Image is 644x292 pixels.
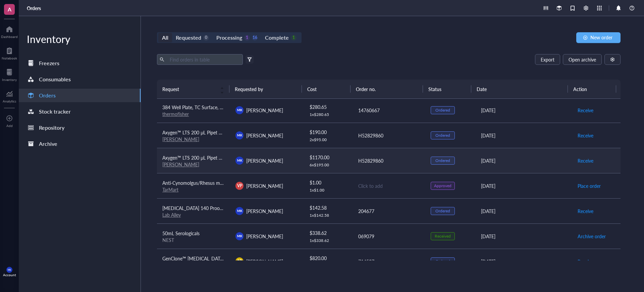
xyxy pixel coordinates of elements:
div: [DATE] [481,182,567,190]
span: Axygen™ LTS 200 μL Pipet Tip, Reload [162,129,241,136]
button: Receive [577,206,594,216]
div: 6 x $ 195.00 [310,162,347,168]
div: NEST [162,237,225,243]
div: 16 [252,35,258,41]
div: 0 [203,35,209,41]
div: 2 x $ 95.00 [310,137,347,142]
td: H52829860 [352,148,425,173]
div: Inventory [19,32,141,46]
div: All [162,33,168,42]
span: [PERSON_NAME] [246,258,283,265]
span: Open archive [569,57,596,62]
div: [DATE] [481,233,567,240]
div: Notebook [2,56,17,60]
div: 1 [291,35,297,41]
div: 14760667 [358,107,420,114]
span: New order [590,35,612,40]
div: $ 1.00 [310,179,347,186]
div: segmented control [157,32,302,43]
span: MK [237,208,242,213]
div: Add [6,124,13,128]
span: [PERSON_NAME] [246,157,283,164]
a: Inventory [2,67,17,82]
a: Stock tracker [19,105,141,118]
span: Anti-Cynomolgus/Rhesus macaque TSPAN8 [MEDICAL_DATA] [162,179,292,186]
div: Ordered [435,208,450,214]
th: Requested by [229,80,302,98]
span: [PERSON_NAME] [246,107,283,114]
div: H52829860 [358,132,420,139]
a: Notebook [2,45,17,60]
th: Action [568,80,616,98]
span: MK [237,108,242,112]
button: Archive order [577,231,606,242]
td: Click to add [352,173,425,198]
td: H52829860 [352,123,425,148]
div: [DATE] [481,207,567,215]
div: [DATE] [481,132,567,139]
span: A [8,5,11,13]
div: Ordered [435,259,450,264]
div: Archive [39,139,57,149]
span: Receive [578,132,593,139]
button: Receive [577,256,594,267]
button: Receive [577,155,594,166]
div: Received [435,234,451,239]
a: thermofisher [162,111,189,117]
div: Repository [39,123,64,132]
span: Archive order [578,233,606,240]
div: Account [3,273,16,277]
th: Order no. [351,80,423,98]
span: MK [237,158,242,163]
span: [PERSON_NAME] [246,132,283,139]
div: Click to add [358,182,420,190]
span: MK [237,234,242,238]
a: TarMart [162,186,178,193]
span: Axygen™ LTS 200 μL Pipet Tip, Filtered [162,154,243,161]
div: $ 338.62 [310,229,347,237]
div: $ 190.00 [310,128,347,136]
a: Repository [19,121,141,134]
span: Receive [578,207,593,215]
div: [DATE] [481,258,567,265]
span: [PERSON_NAME] [246,233,283,240]
a: Analytics [3,88,16,103]
div: 1 x $ 338.62 [310,238,347,243]
td: 714587 [352,249,425,274]
div: Complete [265,33,288,42]
span: Place order [578,182,601,190]
div: Ordered [435,158,450,163]
a: Lab Alley [162,211,181,218]
a: Freezers [19,56,141,70]
div: Consumables [39,75,71,84]
button: Open archive [563,54,602,65]
button: Place order [577,180,601,191]
button: Export [535,54,560,65]
div: Inventory [2,78,17,82]
th: Date [471,80,568,98]
div: 069079 [358,233,420,240]
th: Status [423,80,471,98]
span: [PERSON_NAME] [246,182,283,189]
span: GenClone™ [MEDICAL_DATA], 100% U.S. Origin, Heat Inactivated, 500 mL/Unit [162,255,327,262]
div: Freezers [39,58,59,68]
div: $ 1170.00 [310,154,347,161]
span: [PERSON_NAME] [246,208,283,214]
button: New order [576,32,621,43]
div: Orders [39,91,56,100]
span: Request [162,85,216,93]
button: Receive [577,130,594,141]
div: [DATE] [481,157,567,164]
th: Request [157,80,229,98]
span: 384 Well Plate, TC Surface, Pack of 10 [162,104,242,111]
div: Stock tracker [39,107,71,116]
span: Receive [578,107,593,114]
a: [PERSON_NAME] [162,161,199,168]
span: [MEDICAL_DATA] 140 Proof (70%) [MEDICAL_DATA] [162,205,273,211]
div: Analytics [3,99,16,103]
span: Receive [578,157,593,164]
div: Approved [434,183,451,189]
div: [DATE] [481,107,567,114]
div: Requested [176,33,201,42]
a: [PERSON_NAME] [162,136,199,142]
